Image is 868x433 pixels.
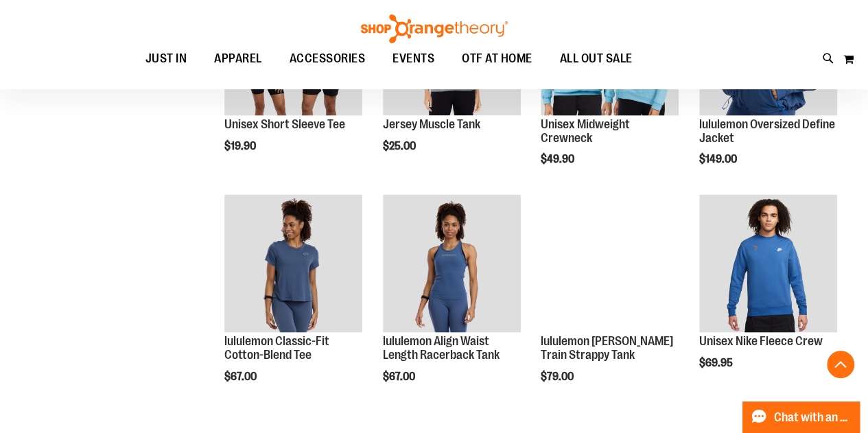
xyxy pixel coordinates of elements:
div: product [534,187,685,417]
a: Unisex Short Sleeve Tee [224,117,345,130]
a: Unisex Nike Fleece Crew [699,194,837,334]
img: Shop Orangetheory [359,14,510,43]
div: product [376,187,528,417]
span: $67.00 [383,370,417,382]
span: JUST IN [145,43,187,74]
a: lululemon Align Waist Length Racerback Tank [383,194,521,334]
span: $67.00 [224,370,259,382]
span: $69.95 [699,356,735,368]
span: $25.00 [383,139,418,152]
button: Back To Top [827,351,854,378]
a: lululemon Oversized Define Jacket [699,117,835,144]
span: $149.00 [699,152,739,165]
div: product [218,187,369,417]
span: ACCESSORIES [290,43,366,74]
a: lululemon Classic-Fit Cotton-Blend Tee [224,194,362,334]
a: Unisex Midweight Crewneck [541,117,630,144]
span: ALL OUT SALE [560,43,633,74]
a: Jersey Muscle Tank [383,117,480,130]
a: lululemon Classic-Fit Cotton-Blend Tee [224,333,329,361]
a: Unisex Nike Fleece Crew [699,333,823,347]
img: Unisex Nike Fleece Crew [699,194,837,332]
span: OTF AT HOME [462,43,532,74]
a: lululemon Wunder Train Strappy Tank [541,194,679,334]
img: lululemon Classic-Fit Cotton-Blend Tee [224,194,362,332]
div: product [692,187,844,403]
a: lululemon [PERSON_NAME] Train Strappy Tank [541,333,673,361]
span: $79.00 [541,370,576,382]
span: Chat with an Expert [774,411,852,424]
span: EVENTS [392,43,434,74]
span: $49.90 [541,152,576,165]
img: lululemon Wunder Train Strappy Tank [541,194,679,332]
span: APPAREL [214,43,262,74]
button: Chat with an Expert [742,401,860,433]
span: $19.90 [224,139,258,152]
img: lululemon Align Waist Length Racerback Tank [383,194,521,332]
a: lululemon Align Waist Length Racerback Tank [383,333,500,361]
